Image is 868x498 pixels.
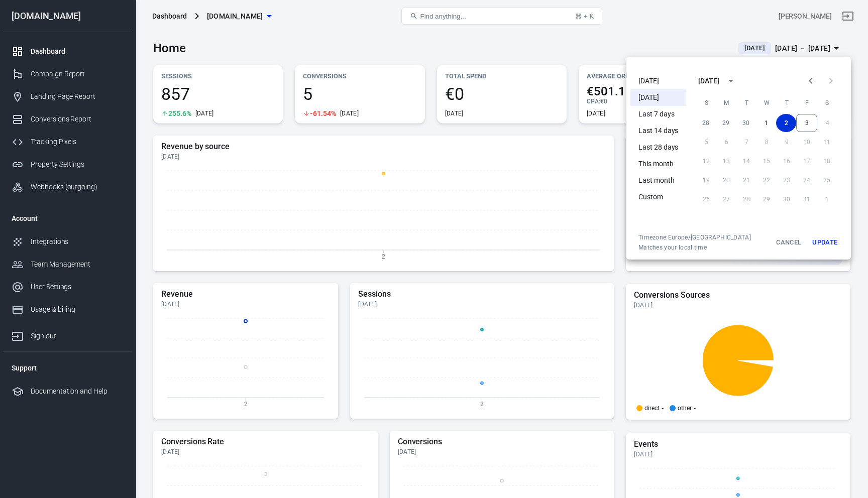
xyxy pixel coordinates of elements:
button: 3 [796,114,817,132]
button: 1 [756,114,776,132]
span: Wednesday [757,93,776,113]
button: 28 [696,114,716,132]
span: Saturday [818,93,836,113]
div: Timezone: Europe/[GEOGRAPHIC_DATA] [638,233,751,241]
button: Update [809,233,841,252]
span: Matches your local time [638,243,751,252]
span: Monday [717,93,735,113]
button: Previous month [801,71,821,91]
button: 2 [776,114,796,132]
span: Tuesday [737,93,755,113]
li: Last month [630,172,686,189]
li: Last 7 days [630,106,686,122]
li: [DATE] [630,89,686,106]
span: Sunday [697,93,715,113]
button: calendar view is open, switch to year view [722,72,739,89]
button: 30 [736,114,756,132]
li: Custom [630,189,686,205]
div: [DATE] [698,76,719,86]
li: Last 14 days [630,122,686,139]
span: Friday [798,93,816,113]
li: Last 28 days [630,139,686,156]
span: Thursday [778,93,796,113]
li: [DATE] [630,73,686,89]
button: Cancel [773,233,805,252]
button: 29 [716,114,736,132]
li: This month [630,156,686,172]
